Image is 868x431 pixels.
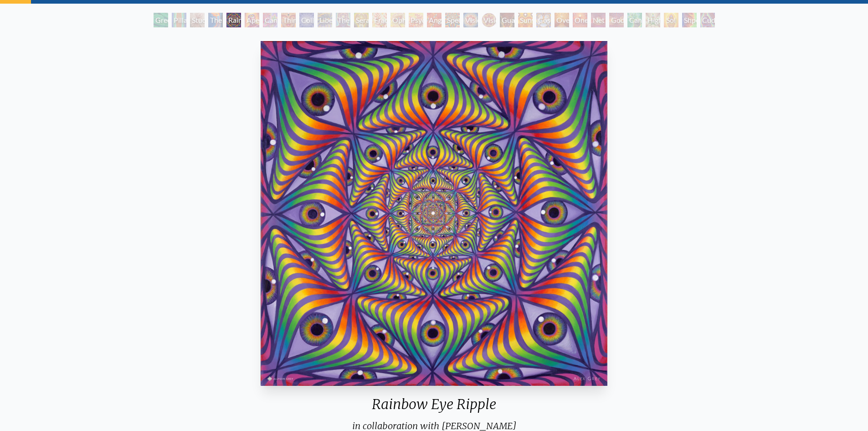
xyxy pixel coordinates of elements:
div: Cannafist [627,13,642,27]
div: Pillar of Awareness [172,13,186,27]
div: Rainbow Eye Ripple [226,13,241,27]
div: Aperture [245,13,259,27]
div: Vision [PERSON_NAME] [482,13,496,27]
div: Seraphic Transport Docking on the Third Eye [354,13,369,27]
div: Cosmic Elf [536,13,551,27]
div: Net of Being [591,13,606,27]
div: Cuddle [700,13,715,27]
div: Godself [609,13,624,27]
div: Guardian of Infinite Vision [500,13,514,27]
div: Oversoul [555,13,569,27]
div: Cannabis Sutra [263,13,277,27]
div: Sol Invictus [664,13,678,27]
div: Collective Vision [299,13,314,27]
div: Angel Skin [427,13,442,27]
div: Vision Crystal [463,13,478,27]
div: The Torch [208,13,223,27]
div: Ophanic Eyelash [390,13,405,27]
div: Green Hand [154,13,168,27]
div: The Seer [336,13,350,27]
div: Fractal Eyes [372,13,387,27]
div: Study for the Great Turn [190,13,205,27]
div: Liberation Through Seeing [318,13,332,27]
div: Third Eye Tears of Joy [281,13,296,27]
div: Sunyata [518,13,533,27]
div: Shpongled [682,13,697,27]
div: Spectral Lotus [445,13,460,27]
div: Psychomicrograph of a Fractal Paisley Cherub Feather Tip [409,13,423,27]
div: One [573,13,587,27]
div: Rainbow Eye Ripple [257,396,611,420]
div: Higher Vision [646,13,660,27]
img: Rainbow-Eye-Ripple-2019-Alex-Grey-Allyson-Grey-watermarked.jpeg [261,41,607,386]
